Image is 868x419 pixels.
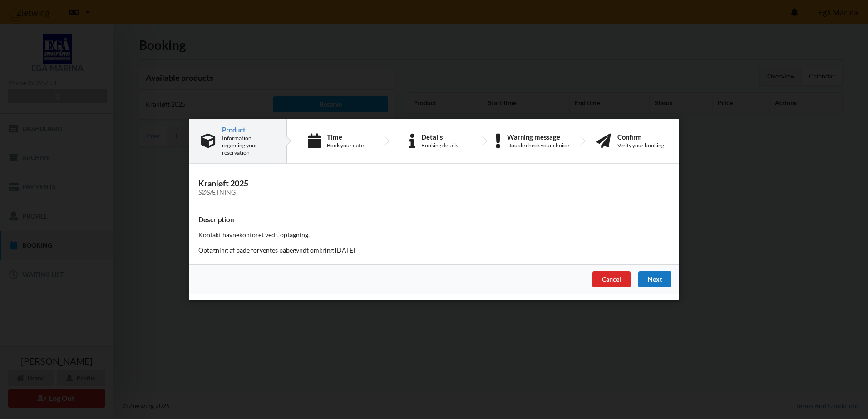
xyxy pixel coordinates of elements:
[421,133,458,141] div: Details
[198,178,670,196] h3: Kranløft 2025
[617,133,664,141] div: Confirm
[198,230,670,239] p: Kontakt havnekontoret vedr. optagning.
[327,142,364,149] div: Book your date
[198,189,670,196] div: Søsætning
[421,142,458,149] div: Booking details
[198,246,670,255] p: Optagning af både forventes påbegyndt omkring [DATE]
[617,142,664,149] div: Verify your booking
[507,133,569,141] div: Warning message
[198,215,670,224] h4: Description
[222,135,275,156] div: Information regarding your reservation
[222,126,275,133] div: Product
[592,271,631,287] div: Cancel
[507,142,569,149] div: Double check your choice
[327,133,364,141] div: Time
[638,271,671,287] div: Next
